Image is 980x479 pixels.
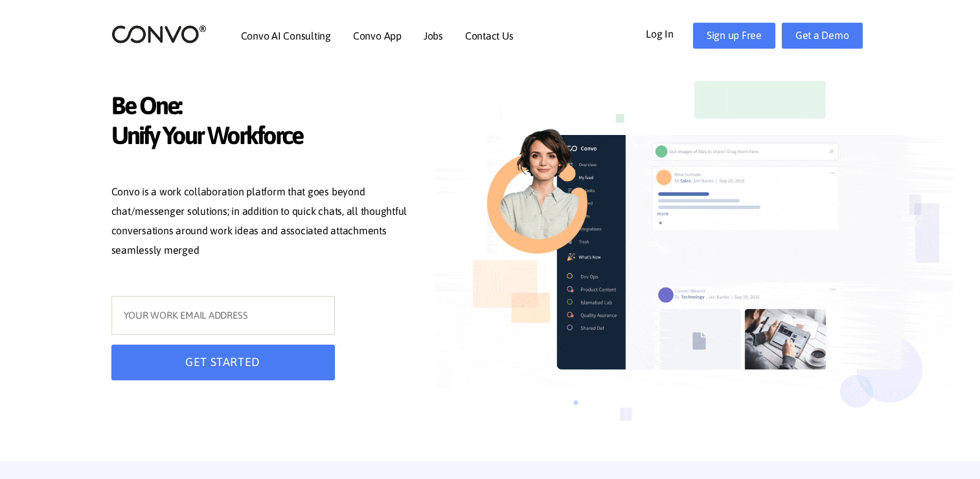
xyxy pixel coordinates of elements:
a: Sign up Free [693,23,775,49]
p: Convo is a work collaboration platform that goes beyond chat/messenger solutions; in addition to ... [111,182,416,263]
a: Convo App [353,31,402,41]
a: Contact Us [465,31,514,41]
a: Log In [646,23,693,43]
button: GET STARTED [111,345,335,380]
a: Get a Demo [782,23,863,49]
a: Jobs [424,31,443,41]
span: Be One: [111,91,416,124]
img: image_not_found [435,58,953,461]
span: Unify Your Workforce [111,121,416,154]
img: logo_2.png [111,24,207,44]
a: Convo AI Consulting [241,31,331,41]
input: YOUR WORK EMAIL ADDRESS [111,296,335,335]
